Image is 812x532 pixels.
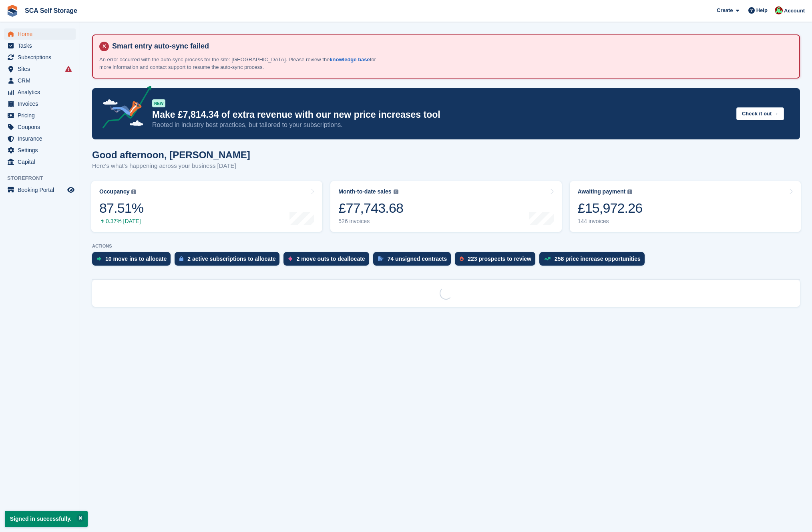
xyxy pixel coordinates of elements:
[18,145,66,156] span: Settings
[92,244,800,249] p: ACTIONS
[152,121,730,129] p: Rooted in industry best practices, but tailored to your subscriptions.
[4,98,76,109] a: menu
[92,161,250,171] p: Here's what's happening across your business [DATE]
[4,63,76,75] a: menu
[4,110,76,121] a: menu
[330,181,561,232] a: Month-to-date sales £77,743.68 526 invoices
[18,28,66,40] span: Home
[22,4,80,17] a: SCA Self Storage
[4,121,76,133] a: menu
[179,256,183,261] img: active_subscription_to_allocate_icon-d502201f5373d7db506a760aba3b589e785aa758c864c3986d89f69b8ff3...
[65,66,72,72] i: Smart entry sync failures have occurred
[131,189,136,194] img: icon-info-grey-7440780725fd019a000dd9b08b2336e03edf1995a4989e88bcd33f0948082b44.svg
[18,40,66,51] span: Tasks
[539,252,649,270] a: 258 price increase opportunities
[5,511,88,527] p: Signed in successfully.
[338,200,403,216] div: £77,743.68
[18,52,66,63] span: Subscriptions
[18,87,66,98] span: Analytics
[736,107,784,121] button: Check it out →
[152,109,730,121] p: Make £7,814.34 of extra revenue with our new price increases tool
[578,218,643,225] div: 144 invoices
[338,218,403,225] div: 526 invoices
[394,189,398,194] img: icon-info-grey-7440780725fd019a000dd9b08b2336e03edf1995a4989e88bcd33f0948082b44.svg
[66,185,76,195] a: Preview store
[18,75,66,86] span: CRM
[555,256,641,262] div: 258 price increase opportunities
[92,252,175,270] a: 10 move ins to allocate
[717,6,733,14] span: Create
[4,145,76,156] a: menu
[378,256,384,261] img: contract_signature_icon-13c848040528278c33f63329250d36e43548de30e8caae1d1a13099fd9432cc5.svg
[18,133,66,144] span: Insurance
[373,252,455,270] a: 74 unsigned contracts
[4,133,76,144] a: menu
[18,184,66,195] span: Booking Portal
[99,188,129,195] div: Occupancy
[7,174,80,182] span: Storefront
[187,256,275,262] div: 2 active subscriptions to allocate
[468,256,531,262] div: 223 prospects to review
[4,184,76,195] a: menu
[109,42,793,51] h4: Smart entry auto-sync failed
[4,156,76,167] a: menu
[544,257,551,260] img: price_increase_opportunities-93ffe204e8149a01c8c9dc8f82e8f89637d9d84a8eef4429ea346261dce0b2c0.svg
[460,256,464,261] img: prospect-51fa495bee0391a8d652442698ab0144808aea92771e9ea1ae160a38d050c398.svg
[338,188,391,195] div: Month-to-date sales
[4,28,76,40] a: menu
[578,200,643,216] div: £15,972.26
[4,40,76,51] a: menu
[18,121,66,133] span: Coupons
[4,87,76,98] a: menu
[4,52,76,63] a: menu
[105,256,167,262] div: 10 move ins to allocate
[627,189,632,194] img: icon-info-grey-7440780725fd019a000dd9b08b2336e03edf1995a4989e88bcd33f0948082b44.svg
[4,75,76,86] a: menu
[18,110,66,121] span: Pricing
[92,149,250,160] h1: Good afternoon, [PERSON_NAME]
[18,98,66,109] span: Invoices
[6,5,18,17] img: stora-icon-8386f47178a22dfd0bd8f6a31ec36ba5ce8667c1dd55bd0f319d3a0aa187defe.svg
[784,7,805,15] span: Account
[775,6,783,14] img: Dale Chapman
[99,200,143,216] div: 87.51%
[756,6,768,14] span: Help
[97,256,101,261] img: move_ins_to_allocate_icon-fdf77a2bb77ea45bf5b3d319d69a93e2d87916cf1d5bf7949dd705db3b84f3ca.svg
[18,63,66,75] span: Sites
[330,56,370,62] a: knowledge base
[296,256,365,262] div: 2 move outs to deallocate
[18,156,66,167] span: Capital
[283,252,373,270] a: 2 move outs to deallocate
[388,256,447,262] div: 74 unsigned contracts
[455,252,539,270] a: 223 prospects to review
[91,181,322,232] a: Occupancy 87.51% 0.37% [DATE]
[570,181,801,232] a: Awaiting payment £15,972.26 144 invoices
[99,56,380,71] p: An error occurred with the auto-sync process for the site: [GEOGRAPHIC_DATA]. Please review the f...
[99,218,143,225] div: 0.37% [DATE]
[152,99,165,107] div: NEW
[288,256,292,261] img: move_outs_to_deallocate_icon-f764333ba52eb49d3ac5e1228854f67142a1ed5810a6f6cc68b1a99e826820c5.svg
[96,86,152,131] img: price-adjustments-announcement-icon-8257ccfd72463d97f412b2fc003d46551f7dbcb40ab6d574587a9cd5c0d94...
[175,252,283,270] a: 2 active subscriptions to allocate
[578,188,626,195] div: Awaiting payment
